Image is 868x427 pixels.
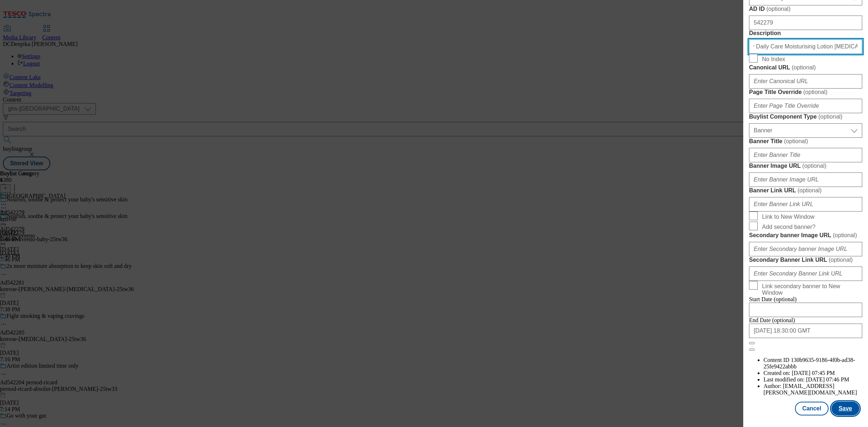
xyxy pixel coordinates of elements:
[749,99,862,113] input: Enter Page Title Override
[749,30,862,37] label: Description
[749,113,862,120] label: Buylist Component Type
[833,232,857,238] span: ( optional )
[749,266,862,281] input: Enter Secondary Banner Link URL
[749,16,862,30] input: Enter AD ID
[749,342,755,344] button: Close
[763,376,862,383] li: Last modified on:
[749,324,862,338] input: Enter Date
[784,138,808,144] span: ( optional )
[763,357,862,370] li: Content ID
[795,402,828,415] button: Cancel
[749,187,862,194] label: Banner Link URL
[818,114,843,120] span: ( optional )
[749,256,862,264] label: Secondary Banner Link URL
[762,224,816,230] span: Add second banner?
[806,376,849,383] span: [DATE] 07:46 PM
[749,303,862,317] input: Enter Date
[762,56,785,63] span: No Index
[763,383,862,396] li: Author:
[749,232,862,239] label: Secondary banner Image URL
[763,370,862,376] li: Created on:
[749,39,862,54] input: Enter Description
[797,187,822,193] span: ( optional )
[831,402,859,415] button: Save
[749,138,862,145] label: Banner Title
[749,5,862,13] label: AD ID
[829,257,853,263] span: ( optional )
[763,383,857,396] span: [EMAIL_ADDRESS][PERSON_NAME][DOMAIN_NAME]
[749,148,862,162] input: Enter Banner Title
[762,214,814,220] span: Link to New Window
[803,89,827,95] span: ( optional )
[749,162,862,170] label: Banner Image URL
[766,6,791,12] span: ( optional )
[749,89,862,96] label: Page Title Override
[792,370,835,376] span: [DATE] 07:45 PM
[749,74,862,89] input: Enter Canonical URL
[792,64,816,71] span: ( optional )
[749,296,797,302] span: Start Date (optional)
[802,163,826,169] span: ( optional )
[749,317,795,323] span: End Date (optional)
[762,283,859,296] span: Link secondary banner to New Window
[763,357,855,370] span: 130b9635-9186-4f0b-ad38-25fe9422abbb
[749,197,862,212] input: Enter Banner Link URL
[749,64,862,71] label: Canonical URL
[749,242,862,256] input: Enter Secondary banner Image URL
[749,172,862,187] input: Enter Banner Image URL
